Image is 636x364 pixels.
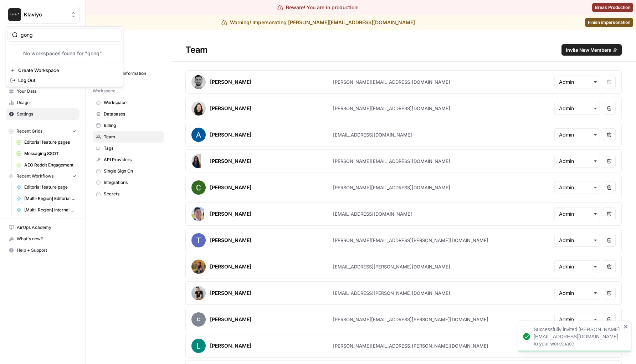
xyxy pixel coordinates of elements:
[93,108,164,120] a: Databases
[104,70,160,77] span: Personal Information
[7,75,122,85] a: Log Out
[333,289,450,297] div: [EMAIL_ADDRESS][PERSON_NAME][DOMAIN_NAME]
[559,78,595,86] input: Admin
[191,75,206,89] img: avatar
[210,263,251,270] div: [PERSON_NAME]
[6,171,79,181] button: Recent Workflows
[210,316,251,323] div: [PERSON_NAME]
[191,260,206,274] img: avatar
[104,191,160,197] span: Secrets
[534,326,621,347] div: Successfully invited [PERSON_NAME][EMAIL_ADDRESS][DOMAIN_NAME] to your workspace
[333,131,412,138] div: [EMAIL_ADDRESS][DOMAIN_NAME]
[93,120,164,131] a: Billing
[210,289,251,297] div: [PERSON_NAME]
[18,67,116,74] span: Create Workspace
[595,4,630,11] span: Break Production
[333,342,488,349] div: [PERSON_NAME][EMAIL_ADDRESS][PERSON_NAME][DOMAIN_NAME]
[210,342,251,349] div: [PERSON_NAME]
[24,184,76,190] span: Editorial feature page
[93,68,164,79] a: Personal Information
[104,179,160,186] span: Integrations
[210,105,251,112] div: [PERSON_NAME]
[93,188,164,200] a: Secrets
[24,195,76,202] span: [Multi-Region] Editorial feature page
[333,184,450,191] div: [PERSON_NAME][EMAIL_ADDRESS][DOMAIN_NAME]
[6,108,79,120] a: Settings
[6,26,123,87] div: Workspace: Klaviyo
[13,159,79,171] a: AEO Reddit Engagement
[18,77,116,84] span: Log Out
[93,143,164,154] a: Tags
[13,148,79,159] a: Messaging SSOT
[171,44,636,56] div: Team
[93,165,164,177] a: Single Sign On
[17,247,76,253] span: Help + Support
[559,263,595,270] input: Admin
[559,289,595,297] input: Admin
[210,184,251,191] div: [PERSON_NAME]
[17,224,76,231] span: AirOps Academy
[104,99,160,106] span: Workspace
[333,158,450,165] div: [PERSON_NAME][EMAIL_ADDRESS][DOMAIN_NAME]
[6,86,79,97] a: Your Data
[104,122,160,129] span: Billing
[191,286,206,300] img: avatar
[191,154,201,168] img: avatar
[17,111,76,117] span: Settings
[24,162,76,168] span: AEO Reddit Engagement
[6,233,79,245] button: What's new?
[13,181,79,193] a: Editorial feature page
[24,11,67,18] span: Klaviyo
[588,19,630,26] span: Finish impersonation
[93,88,116,94] span: Workspace
[559,316,595,323] input: Admin
[221,19,415,26] div: Warning! Impersonating [PERSON_NAME][EMAIL_ADDRESS][DOMAIN_NAME]
[8,8,21,21] img: Klaviyo Logo
[21,31,117,39] input: Search Workspaces
[559,184,595,191] input: Admin
[24,150,76,157] span: Messaging SSOT
[592,3,633,12] button: Break Production
[624,324,629,329] button: close
[16,128,42,134] span: Recent Grids
[6,6,79,24] button: Workspace: Klaviyo
[559,158,595,165] input: Admin
[191,101,206,116] img: avatar
[104,134,160,140] span: Team
[24,139,76,145] span: Editorial feature pages
[24,207,76,213] span: [Multi-Region] Internal Links
[210,210,251,217] div: [PERSON_NAME]
[17,88,76,94] span: Your Data
[104,157,160,163] span: API Providers
[210,158,251,165] div: [PERSON_NAME]
[191,180,206,195] img: avatar
[333,78,450,86] div: [PERSON_NAME][EMAIL_ADDRESS][DOMAIN_NAME]
[6,234,79,244] div: What's new?
[210,131,251,138] div: [PERSON_NAME]
[13,137,79,148] a: Editorial feature pages
[13,204,79,216] a: [Multi-Region] Internal Links
[333,237,488,244] div: [PERSON_NAME][EMAIL_ADDRESS][PERSON_NAME][DOMAIN_NAME]
[191,128,206,142] img: avatar
[7,65,122,75] a: Create Workspace
[93,177,164,188] a: Integrations
[6,126,79,137] button: Recent Grids
[559,105,595,112] input: Admin
[277,4,359,11] div: Beware! You are in production!
[6,245,79,256] button: Help + Support
[93,154,164,165] a: API Providers
[16,173,53,179] span: Recent Workflows
[191,207,204,221] img: avatar
[104,145,160,152] span: Tags
[559,210,595,217] input: Admin
[191,339,206,353] img: avatar
[191,312,206,327] span: C
[585,18,633,27] a: Finish impersonation
[333,263,450,270] div: [EMAIL_ADDRESS][PERSON_NAME][DOMAIN_NAME]
[7,48,122,59] div: No workspaces found for "gong"
[210,237,251,244] div: [PERSON_NAME]
[6,222,79,233] a: AirOps Academy
[104,168,160,174] span: Single Sign On
[104,111,160,117] span: Databases
[6,97,79,108] a: Usage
